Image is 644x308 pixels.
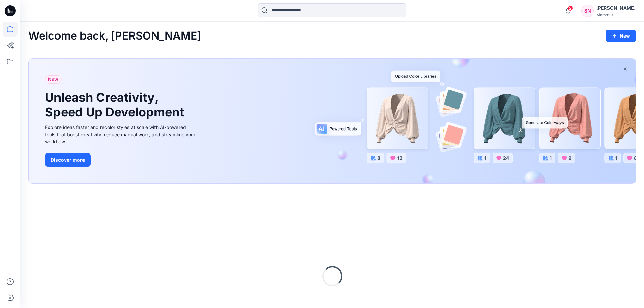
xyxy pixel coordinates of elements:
[45,153,91,167] button: Discover more
[581,5,594,17] div: SN
[48,75,58,84] span: New
[596,12,636,17] div: Mammut
[45,124,197,145] div: Explore ideas faster and recolor styles at scale with AI-powered tools that boost creativity, red...
[28,30,201,42] h2: Welcome back, [PERSON_NAME]
[45,90,187,119] h1: Unleash Creativity, Speed Up Development
[45,153,197,167] a: Discover more
[568,6,573,11] span: 2
[606,30,636,42] button: New
[596,4,636,12] div: [PERSON_NAME]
